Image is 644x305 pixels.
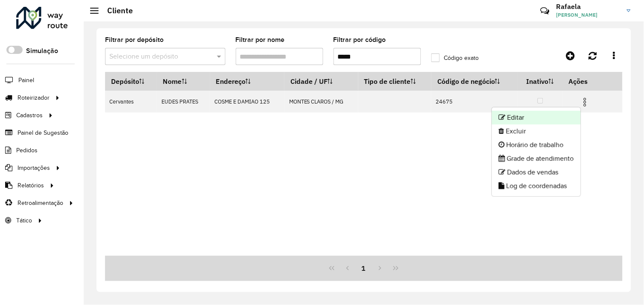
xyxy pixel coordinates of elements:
li: Dados de vendas [492,166,581,179]
span: Roteirizador [18,93,50,102]
label: Filtrar por depósito [105,35,164,45]
span: [PERSON_NAME] [556,11,621,19]
span: Importações [18,163,50,172]
th: Depósito [105,72,157,91]
th: Cidade / UF [284,72,358,91]
td: 24675 [431,91,518,113]
button: 1 [356,260,372,276]
span: Retroalimentação [18,198,63,207]
h3: Rafaela [556,3,621,11]
span: Painel [18,76,34,85]
li: Excluir [492,124,581,138]
span: Relatórios [18,181,44,190]
th: Nome [157,72,210,91]
li: Log de coordenadas [492,179,581,193]
a: Contato Rápido [536,2,554,20]
th: Inativo [518,72,563,91]
label: Simulação [26,46,58,56]
span: Painel de Sugestão [18,128,68,137]
td: COSME E DAMIAO 125 [210,91,285,113]
th: Tipo de cliente [358,72,432,91]
span: Pedidos [16,146,38,155]
h2: Cliente [99,6,133,15]
li: Grade de atendimento [492,152,581,166]
th: Código de negócio [431,72,518,91]
td: Cervantes [105,91,157,113]
label: Código exato [431,53,479,62]
li: Editar [492,111,581,124]
td: EUDES PRATES [157,91,210,113]
span: Tático [16,216,32,225]
th: Ações [563,72,614,90]
label: Filtrar por nome [236,35,285,45]
li: Horário de trabalho [492,138,581,152]
label: Filtrar por código [334,35,386,45]
th: Endereço [210,72,285,91]
span: Cadastros [16,111,43,120]
td: MONTES CLAROS / MG [284,91,358,113]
